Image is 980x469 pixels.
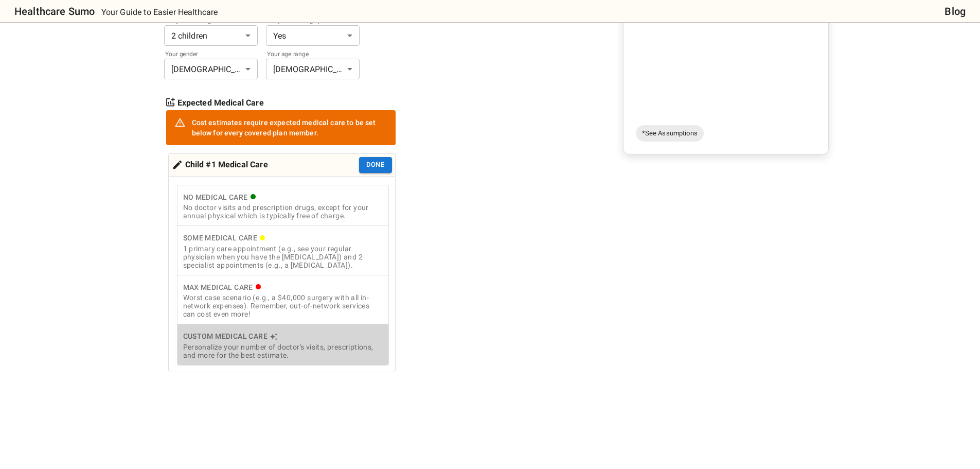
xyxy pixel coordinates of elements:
[172,157,270,173] div: Child #1 Medical Care
[183,203,383,220] div: No doctor visits and prescription drugs, except for your annual physical which is typically free ...
[6,3,95,20] a: Healthcare Sumo
[177,185,389,227] button: No Medical CareNo doctor visits and prescription drugs, except for your annual physical which is ...
[183,293,383,318] div: Worst case scenario (e.g., a $40,000 surgery with all in-network expenses). Remember, out-of-netw...
[183,232,383,245] div: Some Medical Care
[164,59,258,79] div: [DEMOGRAPHIC_DATA]
[359,157,392,173] button: Done
[14,3,95,20] h6: Healthcare Sumo
[266,59,360,79] div: [DEMOGRAPHIC_DATA]
[636,125,704,142] a: *See Assumptions
[183,245,383,269] div: 1 primary care appointment (e.g., see your regular physician when you have the [MEDICAL_DATA]) an...
[183,281,383,294] div: Max Medical Care
[177,225,389,275] button: Some Medical Care1 primary care appointment (e.g., see your regular physician when you have the [...
[192,113,387,142] div: Cost estimates require expected medical care to be set below for every covered plan member.
[266,25,360,46] div: Yes
[177,324,389,366] button: Custom Medical CarePersonalize your number of doctor's visits, prescriptions, and more for the be...
[177,97,264,109] strong: Expected Medical Care
[183,191,383,204] div: No Medical Care
[101,6,218,19] p: Your Guide to Easier Healthcare
[636,128,704,138] span: *See Assumptions
[164,25,258,46] div: 2 children
[267,49,345,58] label: Your age range
[183,343,383,359] div: Personalize your number of doctor's visits, prescriptions, and more for the best estimate.
[177,275,389,325] button: Max Medical CareWorst case scenario (e.g., a $40,000 surgery with all in-network expenses). Remem...
[177,185,389,366] div: cost type
[183,330,383,343] div: Custom Medical Care
[165,49,243,58] label: Your gender
[945,3,966,20] a: Blog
